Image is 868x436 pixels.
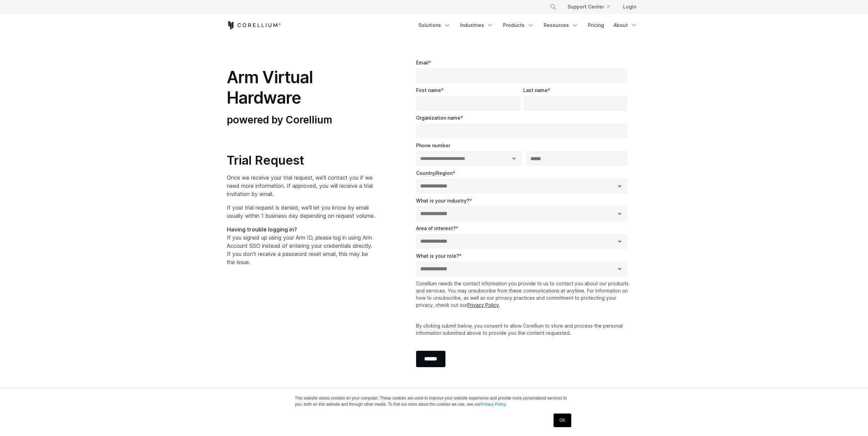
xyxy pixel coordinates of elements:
[416,225,456,231] span: Area of interest?
[416,115,460,121] span: Organization name
[618,1,642,13] a: Login
[227,174,373,197] span: Once we receive your trial request, we'll contact you if we need more information. If approved, y...
[416,87,441,93] span: First name
[416,60,429,65] span: Email
[554,414,571,427] a: OK
[227,114,375,126] h3: powered by Corellium
[547,1,559,13] button: Search
[414,19,642,31] div: Navigation Menu
[416,198,469,204] span: What is your industry?
[499,19,538,31] a: Products
[416,142,450,148] span: Phone number
[523,87,548,93] span: Last name
[227,226,372,266] span: If you signed up using your Arm ID, please log in using Arm Account SSO instead of entering your ...
[227,153,375,168] h2: Trial Request
[416,322,631,336] p: By clicking submit below, you consent to allow Corellium to store and process the personal inform...
[584,19,608,31] a: Pricing
[542,1,642,13] div: Navigation Menu
[414,19,455,31] a: Solutions
[481,402,507,407] a: Privacy Policy.
[295,395,573,407] p: This website stores cookies on your computer. These cookies are used to improve your website expe...
[227,67,375,108] h1: Arm Virtual Hardware
[609,19,642,31] a: About
[416,280,631,309] p: Corellium needs the contact information you provide to us to contact you about our products and s...
[467,302,499,308] a: Privacy Policy
[416,253,459,259] span: What is your role?
[227,226,297,233] strong: Having trouble logging in?
[227,21,281,29] a: Corellium Home
[227,204,375,219] span: If your trial request is denied, we'll let you know by email usually within 1 business day depend...
[416,170,453,176] span: Country/Region
[562,1,615,13] a: Support Center
[540,19,583,31] a: Resources
[456,19,498,31] a: Industries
